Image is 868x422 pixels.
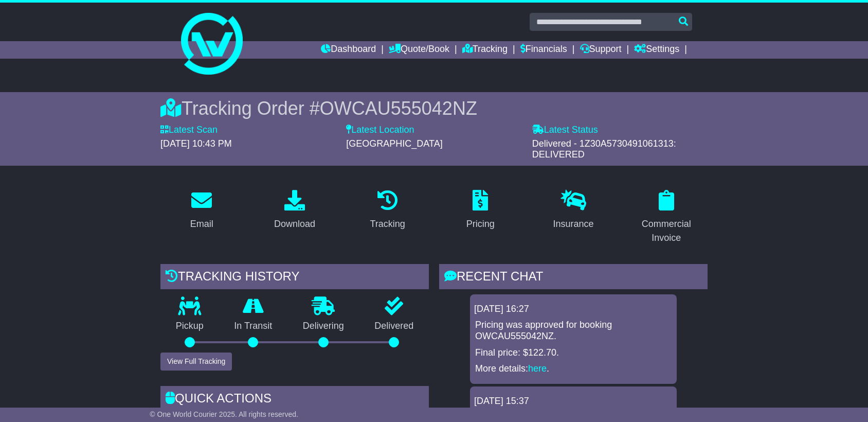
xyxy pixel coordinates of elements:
button: View Full Tracking [160,353,232,371]
span: [DATE] 10:43 PM [160,138,232,149]
p: More details: . [475,363,672,375]
a: Tracking [462,41,508,59]
a: Dashboard [321,41,376,59]
a: Support [580,41,622,59]
a: Commercial Invoice [625,186,708,249]
a: Tracking [364,186,412,235]
span: OWCAU555042NZ [320,98,477,119]
div: Tracking history [160,264,429,292]
span: © One World Courier 2025. All rights reserved. [150,410,298,418]
div: Download [274,217,315,231]
div: Tracking [370,217,405,231]
a: Pricing [460,186,501,235]
label: Latest Status [532,125,598,136]
p: Pricing was approved for booking OWCAU555042NZ. [475,320,672,342]
a: Quote/Book [389,41,449,59]
a: Financials [520,41,567,59]
div: [DATE] 15:37 [474,396,673,407]
a: here [528,363,547,374]
div: Tracking Order # [160,97,708,119]
span: [GEOGRAPHIC_DATA] [346,138,442,149]
div: Insurance [553,217,593,231]
div: Quick Actions [160,386,429,414]
label: Latest Scan [160,125,218,136]
div: Email [190,217,213,231]
p: In Transit [219,321,288,332]
div: Commercial Invoice [631,217,701,245]
p: Final price: $122.70. [475,347,672,359]
a: Download [267,186,322,235]
p: Delivering [287,321,359,332]
p: Pickup [160,321,219,332]
span: Delivered - 1Z30A5730491061313: DELIVERED [532,138,676,160]
div: [DATE] 16:27 [474,304,673,315]
div: RECENT CHAT [439,264,708,292]
label: Latest Location [346,125,414,136]
a: Settings [634,41,679,59]
a: Email [184,186,220,235]
div: Pricing [466,217,495,231]
p: Delivered [359,321,429,332]
a: Insurance [546,186,600,235]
